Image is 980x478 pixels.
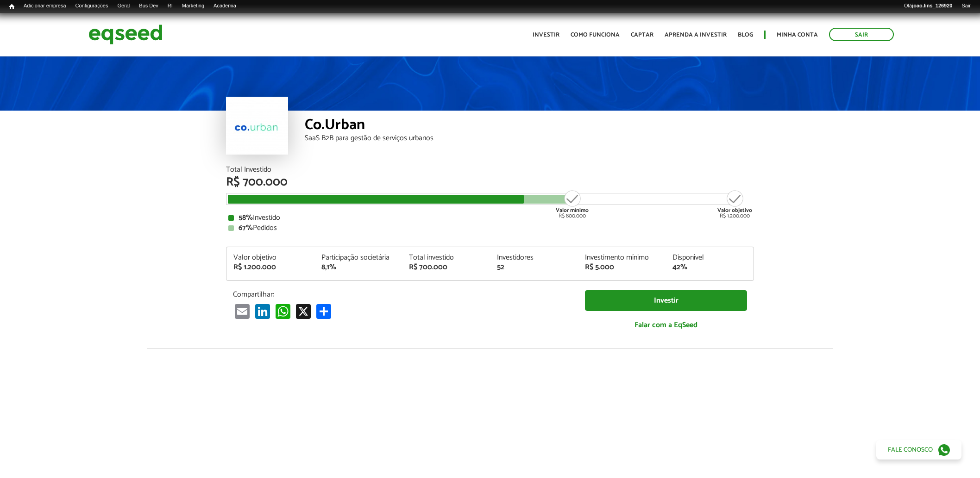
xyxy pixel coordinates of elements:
[233,290,571,299] p: Compartilhar:
[177,2,209,10] a: Marketing
[321,264,396,271] div: 8,1%
[71,2,113,10] a: Configurações
[555,189,590,219] div: R$ 800.000
[672,264,747,271] div: 42%
[556,206,589,215] strong: Valor mínimo
[321,254,396,261] div: Participação societária
[88,22,163,47] img: EqSeed
[899,2,957,10] a: Olájoao.lins_126920
[239,211,253,224] strong: 58%
[134,2,163,10] a: Bus Dev
[585,254,659,261] div: Investimento mínimo
[209,2,241,10] a: Academia
[672,254,747,261] div: Disponível
[305,118,754,135] div: Co.Urban
[717,189,752,219] div: R$ 1.200.000
[533,32,559,38] a: Investir
[409,264,483,271] div: R$ 700.000
[239,222,253,234] strong: 67%
[233,254,308,261] div: Valor objetivo
[497,254,571,261] div: Investidores
[274,304,292,319] a: WhatsApp
[717,206,752,215] strong: Valor objetivo
[233,304,251,319] a: Email
[9,3,14,10] span: Início
[957,2,975,10] a: Sair
[233,264,308,271] div: R$ 1.200.000
[163,2,177,10] a: RI
[585,290,747,311] a: Investir
[585,264,659,271] div: R$ 5.000
[314,304,333,319] a: Compartilhar
[305,135,754,142] div: SaaS B2B para gestão de serviços urbanos
[829,28,894,41] a: Sair
[738,32,753,38] a: Blog
[294,304,313,319] a: X
[665,32,727,38] a: Aprenda a investir
[777,32,818,38] a: Minha conta
[631,32,653,38] a: Captar
[226,166,754,174] div: Total Investido
[253,304,272,319] a: LinkedIn
[497,264,571,271] div: 52
[585,316,747,335] a: Falar com a EqSeed
[19,2,71,10] a: Adicionar empresa
[409,254,483,261] div: Total investido
[912,3,952,8] strong: joao.lins_126920
[876,440,961,459] a: Fale conosco
[228,214,752,222] div: Investido
[571,32,620,38] a: Como funciona
[228,224,752,232] div: Pedidos
[113,2,134,10] a: Geral
[226,176,754,188] div: R$ 700.000
[5,2,19,11] a: Início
